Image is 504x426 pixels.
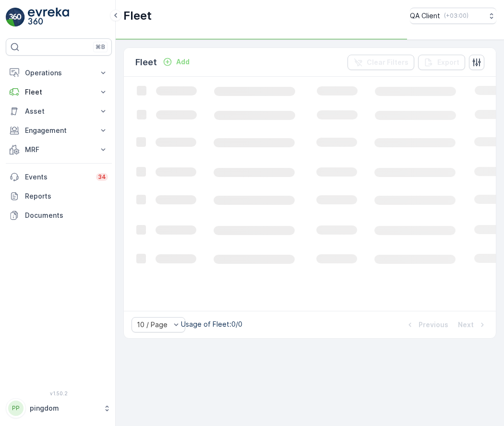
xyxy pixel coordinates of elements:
[437,58,459,67] p: Export
[458,320,474,330] p: Next
[25,211,108,220] p: Documents
[8,401,24,416] div: PP
[25,68,93,78] p: Operations
[367,58,408,67] p: Clear Filters
[25,145,93,154] p: MRF
[159,56,193,68] button: Add
[6,187,112,206] a: Reports
[444,12,468,20] p: ( +03:00 )
[6,121,112,140] button: Engagement
[25,106,93,116] p: Asset
[96,43,105,51] p: ⌘B
[6,167,112,187] a: Events34
[6,8,25,27] img: logo
[25,87,93,97] p: Fleet
[419,320,448,330] p: Previous
[25,172,90,182] p: Events
[181,319,242,329] p: Usage of Fleet : 0/0
[6,206,112,225] a: Documents
[98,173,106,181] p: 34
[6,390,112,396] span: v 1.50.2
[135,56,157,69] p: Fleet
[6,63,112,83] button: Operations
[123,8,152,24] p: Fleet
[404,319,449,331] button: Previous
[6,140,112,159] button: MRF
[28,8,69,27] img: logo_light-DOdMpM7g.png
[410,11,440,21] p: QA Client
[348,55,414,70] button: Clear Filters
[6,102,112,121] button: Asset
[6,83,112,102] button: Fleet
[30,403,98,413] p: pingdom
[418,55,465,70] button: Export
[6,398,112,418] button: PPpingdom
[25,191,108,201] p: Reports
[25,126,93,135] p: Engagement
[457,319,488,331] button: Next
[410,8,496,24] button: QA Client(+03:00)
[176,57,190,67] p: Add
